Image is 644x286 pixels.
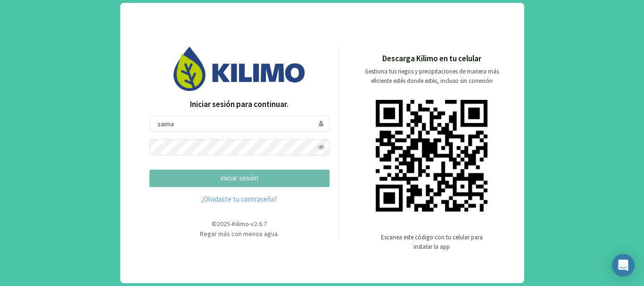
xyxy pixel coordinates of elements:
span: - [249,220,251,228]
span: Regar más con menos agua. [200,229,279,238]
p: Iniciar sesión para continuar. [149,98,330,111]
span: 2025 [217,220,230,228]
span: © [212,220,217,228]
div: Open Intercom Messenger [612,254,635,277]
img: qr code [376,100,487,212]
span: Kilimo [232,220,249,228]
img: Image [173,47,305,90]
p: Descarga Kilimo en tu celular [382,53,481,65]
p: Gestiona tus riegos y precipitaciones de manera más eficiente estés donde estés, incluso sin cone... [359,67,504,86]
span: - [230,220,232,228]
input: Usuario [149,115,330,132]
span: v2.6.7 [251,220,267,228]
p: iniciar sesión [157,173,322,184]
button: iniciar sesión [149,170,330,187]
a: ¿Olvidaste tu contraseña? [149,194,330,205]
p: Escanea este código con tu celular para instalar la app [380,233,484,252]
